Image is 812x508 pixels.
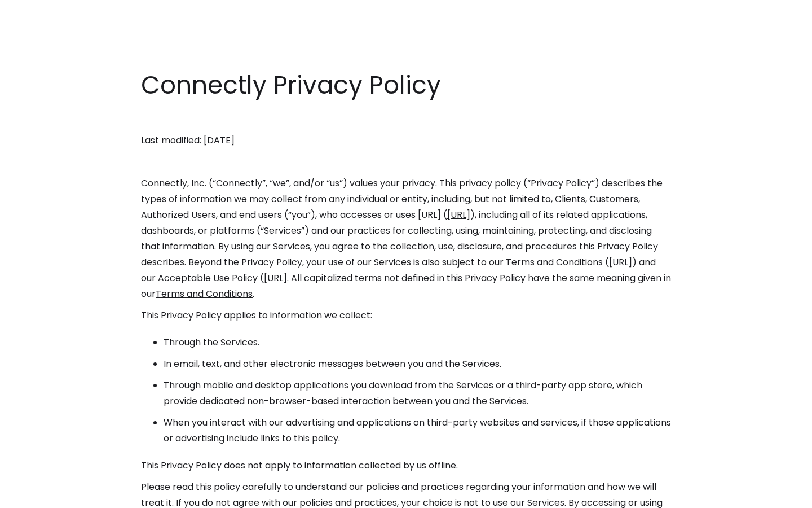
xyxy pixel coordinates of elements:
[141,308,671,323] p: This Privacy Policy applies to information we collect:
[164,356,671,372] li: In email, text, and other electronic messages between you and the Services.
[156,287,253,300] a: Terms and Conditions
[447,208,470,221] a: [URL]
[141,154,671,170] p: ‍
[141,176,671,302] p: Connectly, Inc. (“Connectly”, “we”, and/or “us”) values your privacy. This privacy policy (“Priva...
[23,488,68,504] ul: Language list
[141,458,671,474] p: This Privacy Policy does not apply to information collected by us offline.
[164,335,671,351] li: Through the Services.
[141,111,671,127] p: ‍
[164,378,671,409] li: Through mobile and desktop applications you download from the Services or a third-party app store...
[141,68,671,103] h1: Connectly Privacy Policy
[164,415,671,446] li: When you interact with our advertising and applications on third-party websites and services, if ...
[141,133,671,148] p: Last modified: [DATE]
[609,256,632,269] a: [URL]
[11,487,68,504] aside: Language selected: English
